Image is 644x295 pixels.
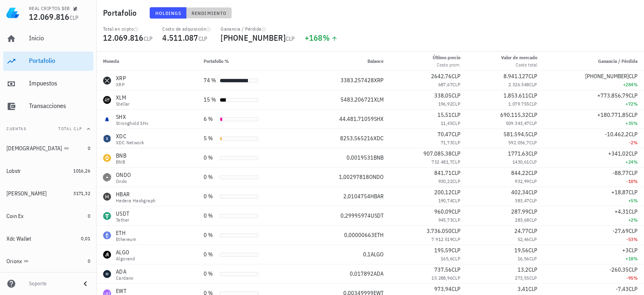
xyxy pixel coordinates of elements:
[629,150,638,157] span: CLP
[204,76,217,85] div: 74 %
[438,178,452,184] span: 930,22
[116,102,130,106] div: Stellar
[103,96,111,104] div: XLM-icon
[116,210,129,218] div: USDT
[452,275,460,281] span: CLP
[529,120,537,126] span: CLP
[504,73,528,80] span: 8.941.127
[626,6,639,19] div: avatar
[529,139,537,145] span: CLP
[528,169,537,177] span: CLP
[452,178,460,184] span: CLP
[452,73,460,80] span: CLP
[629,92,638,99] span: CLP
[585,73,629,80] span: [PHONE_NUMBER]
[629,131,638,138] span: CLP
[116,256,135,261] div: Algorand
[518,236,529,242] span: 52,46
[116,237,136,242] div: Ethereum
[369,173,384,181] span: ONDO
[116,248,135,256] div: ALGO
[634,197,638,204] span: %
[363,251,371,258] span: 0,1
[162,26,211,32] div: Costo de adquisición
[550,139,638,147] div: -2
[434,285,452,293] span: 973,94
[3,251,93,271] a: Orionx 0
[116,190,155,198] div: HBAR
[597,111,629,118] span: +180.771,85
[103,6,140,19] h1: Portafolio
[452,217,460,223] span: CLP
[116,113,149,121] div: SHX
[504,131,528,138] span: 581.594,5
[204,231,217,239] div: 0 %
[501,54,537,61] div: Valor de mercado
[528,285,537,293] span: CLP
[374,77,384,84] span: XRP
[301,52,390,71] th: Balance: Sin ordenar. Pulse para ordenar de forma ascendente.
[550,158,638,166] div: +24
[452,92,460,99] span: CLP
[340,135,374,142] span: 8253,565216
[286,35,295,42] span: CLP
[116,218,129,222] div: Tether
[305,34,338,42] div: +168
[367,58,384,64] span: Balance
[634,139,638,145] span: %
[514,227,528,235] span: 24,77
[29,102,90,110] div: Transacciones
[441,256,452,262] span: 165,6
[634,275,638,281] span: %
[528,150,537,157] span: CLP
[508,139,529,145] span: 592.056,7
[103,26,153,32] div: Total en cripto
[634,236,638,242] span: %
[347,154,374,161] span: 0,0019531
[204,96,217,104] div: 15 %
[512,159,529,165] span: 1430,61
[343,193,370,200] span: 2,0104754
[3,29,93,48] a: Inicio
[3,206,93,226] a: Coin Ex 0
[452,285,460,293] span: CLP
[3,119,93,139] button: CuentasTotal CLP
[116,276,134,280] div: Cardano
[511,169,528,177] span: 844,22
[452,236,460,242] span: CLP
[3,229,93,248] a: Xdc Wallet 0,01
[423,150,452,157] span: 907.085,38
[634,159,638,165] span: %
[374,135,384,142] span: XDC
[529,81,537,87] span: CLP
[452,81,460,87] span: CLP
[611,189,629,196] span: +18,87
[116,93,130,102] div: XLM
[29,11,70,22] span: 12.069.816
[344,231,374,239] span: 0,00000663
[597,92,629,99] span: +773.856,79
[613,227,629,235] span: -27,69
[452,208,460,215] span: CLP
[341,212,371,219] span: 0,29995974
[550,197,638,205] div: +5
[500,111,528,118] span: 690.115,32
[529,178,537,184] span: CLP
[371,212,384,219] span: USDT
[622,247,629,254] span: +3
[515,275,529,281] span: 273,55
[323,32,330,43] span: %
[511,189,528,196] span: 402,34
[339,173,369,181] span: 1,00297818
[452,266,460,273] span: CLP
[629,73,638,80] span: CLP
[204,192,217,201] div: 0 %
[374,270,384,277] span: ADA
[116,287,155,295] div: EWT
[431,73,452,80] span: 2642,76
[103,135,111,143] div: XDC-icon
[3,52,93,71] a: Portafolio
[103,115,111,123] div: SHX-icon
[452,169,460,177] span: CLP
[6,6,19,19] img: LedgiFi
